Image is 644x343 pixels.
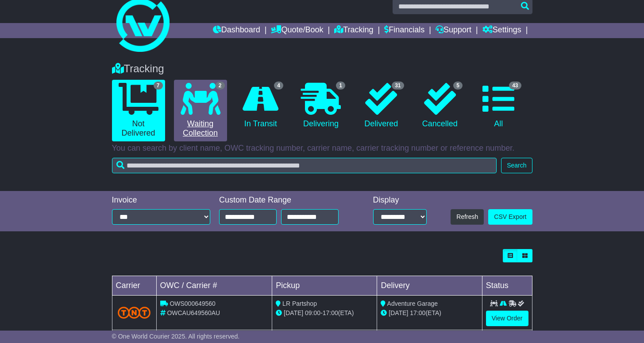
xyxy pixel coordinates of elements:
[236,80,286,132] a: 4 In Transit
[323,309,338,316] span: 17:00
[282,300,317,307] span: LR Partshop
[216,82,225,90] span: 2
[112,195,211,205] div: Invoice
[415,80,465,132] a: 5 Cancelled
[356,80,406,132] a: 31 Delivered
[274,82,283,90] span: 4
[294,80,347,132] a: 1 Delivering
[108,62,537,75] div: Tracking
[482,276,532,296] td: Status
[392,82,404,90] span: 31
[336,82,345,90] span: 1
[170,300,216,307] span: OWS000649560
[213,23,260,38] a: Dashboard
[387,300,438,307] span: Adventure Garage
[174,80,227,141] a: 2 Waiting Collection
[486,311,528,326] a: View Order
[271,23,323,38] a: Quote/Book
[276,308,373,318] div: - (ETA)
[453,82,463,90] span: 5
[112,333,240,340] span: © One World Courier 2025. All rights reserved.
[118,307,151,319] img: TNT_Domestic.png
[501,158,532,173] button: Search
[373,195,427,205] div: Display
[284,309,303,316] span: [DATE]
[167,309,220,316] span: OWCAU649560AU
[482,23,521,38] a: Settings
[154,82,163,90] span: 7
[381,308,478,318] div: (ETA)
[112,276,156,296] td: Carrier
[509,82,521,90] span: 43
[112,80,165,141] a: 7 Not Delivered
[389,309,408,316] span: [DATE]
[112,144,532,153] p: You can search by client name, OWC tracking number, carrier name, carrier tracking number or refe...
[334,23,373,38] a: Tracking
[272,276,377,296] td: Pickup
[219,195,353,205] div: Custom Date Range
[156,276,272,296] td: OWC / Carrier #
[488,209,532,225] a: CSV Export
[305,309,320,316] span: 09:00
[436,23,471,38] a: Support
[377,276,482,296] td: Delivery
[474,80,524,132] a: 43 All
[410,309,425,316] span: 17:00
[384,23,424,38] a: Financials
[451,209,484,225] button: Refresh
